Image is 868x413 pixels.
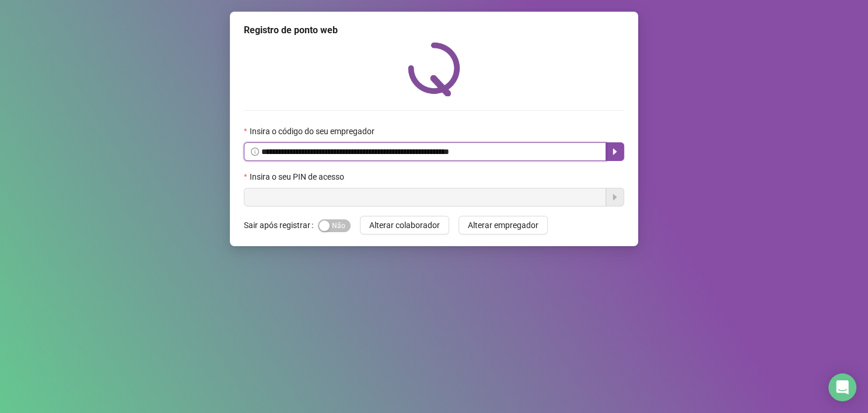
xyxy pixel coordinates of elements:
div: Registro de ponto web [244,23,624,37]
span: info-circle [251,148,259,156]
button: Alterar colaborador [360,216,449,235]
img: QRPoint [408,42,460,96]
div: Open Intercom Messenger [828,373,856,401]
label: Insira o código do seu empregador [244,125,381,138]
span: Alterar colaborador [369,219,440,232]
span: caret-right [610,147,619,156]
span: Alterar empregador [468,219,538,232]
label: Insira o seu PIN de acesso [244,170,351,183]
label: Sair após registrar [244,216,318,235]
button: Alterar empregador [459,216,548,235]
